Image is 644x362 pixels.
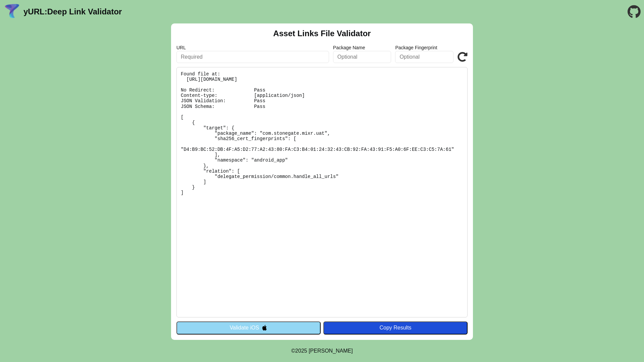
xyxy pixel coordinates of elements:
button: Validate iOS [176,321,321,334]
label: Package Fingerprint [395,45,453,50]
label: Package Name [333,45,391,50]
button: Copy Results [323,321,468,334]
h2: Asset Links File Validator [273,29,371,38]
input: Optional [333,51,391,63]
pre: Found file at: [URL][DOMAIN_NAME] No Redirect: Pass Content-type: [application/json] JSON Validat... [176,67,468,317]
img: yURL Logo [3,3,21,20]
a: Michael Ibragimchayev's Personal Site [309,348,353,354]
span: 2025 [295,348,307,354]
footer: © [291,340,353,362]
input: Required [176,51,329,63]
a: yURL:Deep Link Validator [23,7,122,16]
label: URL [176,45,329,50]
img: appleIcon.svg [262,325,267,330]
input: Optional [395,51,453,63]
div: Copy Results [327,325,464,331]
